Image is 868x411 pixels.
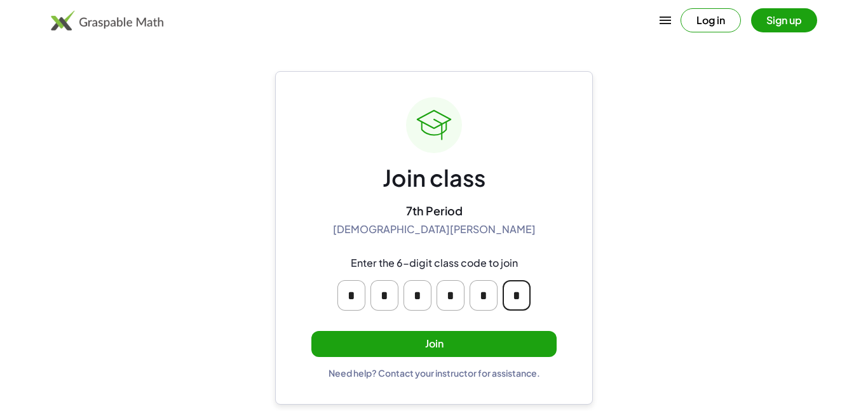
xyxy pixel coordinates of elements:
[311,331,557,357] button: Join
[503,280,531,311] input: Please enter OTP character 6
[329,367,540,379] div: Need help? Contact your instructor for assistance.
[370,280,398,311] input: Please enter OTP character 2
[383,163,485,193] div: Join class
[406,203,463,218] div: 7th Period
[751,8,817,32] button: Sign up
[470,280,498,311] input: Please enter OTP character 5
[351,257,518,270] div: Enter the 6-digit class code to join
[333,223,536,236] div: [DEMOGRAPHIC_DATA][PERSON_NAME]
[337,280,365,311] input: Please enter OTP character 1
[403,280,431,311] input: Please enter OTP character 3
[437,280,465,311] input: Please enter OTP character 4
[681,8,741,32] button: Log in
